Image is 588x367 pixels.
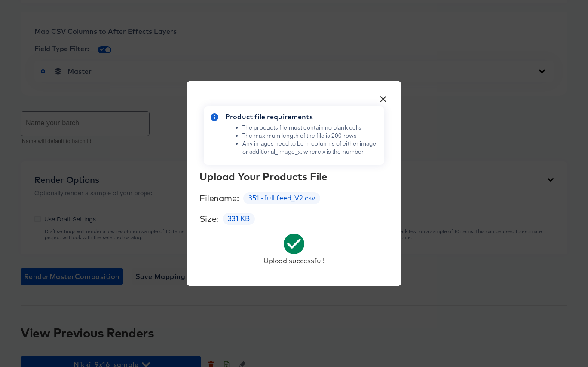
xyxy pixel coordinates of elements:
div: Upload successful! [263,256,325,265]
div: Product file requirements [225,112,381,122]
li: The maximum length of the file is 200 rows [242,132,381,140]
span: 351 -full feed_V2.csv [243,193,320,203]
button: × [375,89,391,105]
li: Any images need to be in columns of either image or additional_image_x, where x is the number [242,140,381,155]
div: Upload Your Products File [199,169,389,184]
li: The products file must contain no blank cells [242,124,381,132]
span: 331 KB [223,214,255,224]
div: Filename: [199,193,239,203]
div: Size: [199,214,218,224]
